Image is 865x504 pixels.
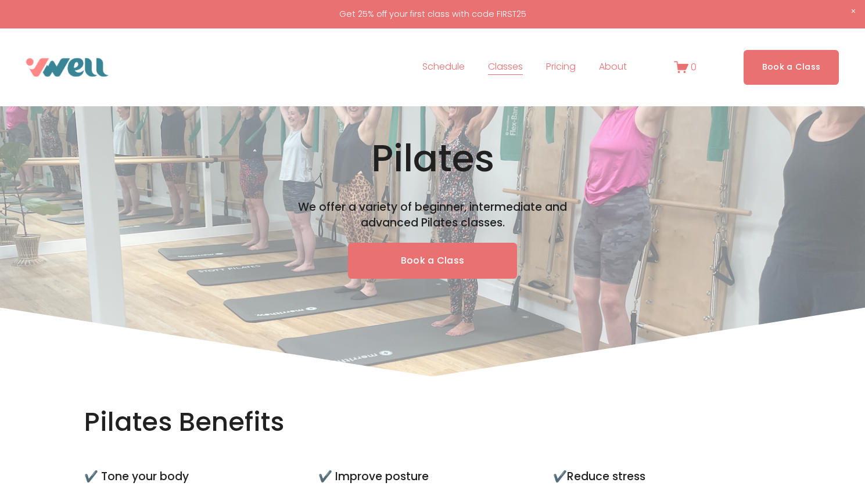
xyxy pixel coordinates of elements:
a: folder dropdown [599,58,627,77]
h2: Pilates Benefits [84,405,342,439]
span: About [599,59,627,75]
a: folder dropdown [488,58,523,77]
span: Classes [488,59,523,75]
h4: ✔️ Tone your body [84,469,313,485]
h4: ✔️Reduce stress [553,469,781,485]
a: Book a Class [744,50,839,84]
a: Schedule [422,58,465,77]
h4: ✔️ Improve posture [318,469,547,485]
a: 0 items in cart [674,60,697,74]
h1: Pilates [172,136,693,182]
h4: We offer a variety of beginner, intermediate and advanced Pilates classes. [289,200,576,231]
a: Pricing [546,58,576,77]
img: VWell [26,58,109,77]
span: 0 [691,60,697,74]
a: Book a Class [348,243,518,279]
